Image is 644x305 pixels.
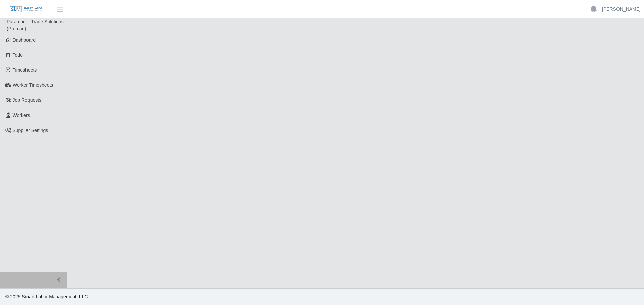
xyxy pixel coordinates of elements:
[13,97,42,103] span: Job Requests
[9,6,43,13] img: SLM Logo
[13,52,23,58] span: Todo
[13,37,36,43] span: Dashboard
[13,112,30,118] span: Workers
[13,128,48,133] span: Supplier Settings
[7,19,64,31] span: Paramount Trade Solutions (Proman)
[13,67,37,73] span: Timesheets
[13,82,53,88] span: Worker Timesheets
[5,294,88,299] span: © 2025 Smart Labor Management, LLC
[602,6,641,13] a: [PERSON_NAME]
